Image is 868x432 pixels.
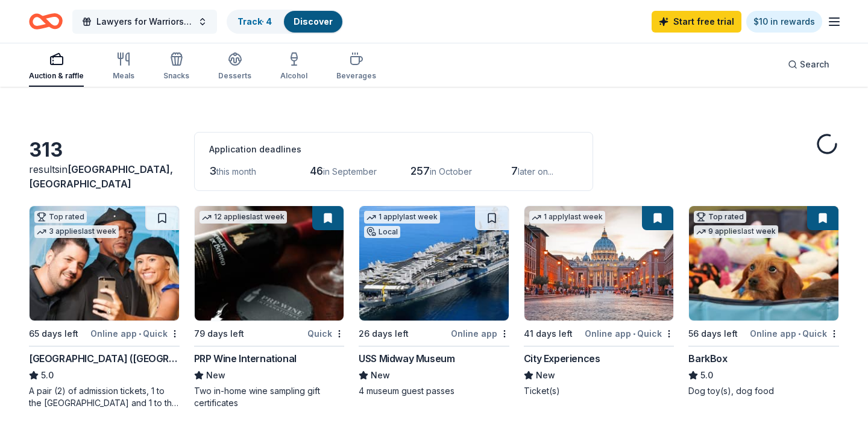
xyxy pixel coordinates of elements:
[688,205,839,397] a: Image for BarkBoxTop rated9 applieslast week56 days leftOnline app•QuickBarkBox5.0Dog toy(s), dog...
[280,71,307,81] div: Alcohol
[524,385,675,397] div: Ticket(s)
[430,166,472,177] span: in October
[29,351,180,366] div: [GEOGRAPHIC_DATA] ([GEOGRAPHIC_DATA])
[518,166,553,177] span: later on...
[29,385,180,409] div: A pair (2) of admission tickets, 1 to the [GEOGRAPHIC_DATA] and 1 to the [GEOGRAPHIC_DATA]
[451,326,509,341] div: Online app
[536,368,555,383] span: New
[216,166,256,177] span: this month
[29,205,180,409] a: Image for Hollywood Wax Museum (Hollywood)Top rated3 applieslast week65 days leftOnline app•Quick...
[364,211,440,224] div: 1 apply last week
[336,47,376,87] button: Beverages
[29,162,180,191] div: results
[359,385,509,397] div: 4 museum guest passes
[96,14,193,29] span: Lawyers for Warriors 11 Year Anniversary Gala
[34,225,119,238] div: 3 applies last week
[227,10,344,34] button: Track· 4Discover
[294,16,333,27] a: Discover
[511,164,518,177] span: 7
[209,164,216,177] span: 3
[194,351,297,366] div: PRP Wine International
[29,47,84,87] button: Auction & raffle
[72,10,217,34] button: Lawyers for Warriors 11 Year Anniversary Gala
[364,226,400,238] div: Local
[194,385,345,409] div: Two in-home wine sampling gift certificates
[194,327,244,341] div: 79 days left
[200,211,287,224] div: 12 applies last week
[113,47,134,87] button: Meals
[336,71,376,81] div: Beverages
[163,47,189,87] button: Snacks
[688,351,727,366] div: BarkBox
[524,206,674,321] img: Image for City Experiences
[529,211,605,224] div: 1 apply last week
[359,206,509,321] img: Image for USS Midway Museum
[237,16,272,27] a: Track· 4
[218,47,251,87] button: Desserts
[29,71,84,81] div: Auction & raffle
[746,11,822,33] a: $10 in rewards
[371,368,390,383] span: New
[410,164,430,177] span: 257
[29,163,173,190] span: in
[323,166,377,177] span: in September
[209,142,578,157] div: Application deadlines
[524,351,600,366] div: City Experiences
[206,368,225,383] span: New
[652,11,741,33] a: Start free trial
[750,326,839,341] div: Online app Quick
[524,205,675,397] a: Image for City Experiences1 applylast week41 days leftOnline app•QuickCity ExperiencesNewTicket(s)
[34,211,87,223] div: Top rated
[195,206,344,321] img: Image for PRP Wine International
[524,327,573,341] div: 41 days left
[113,71,134,81] div: Meals
[29,163,173,190] span: [GEOGRAPHIC_DATA], [GEOGRAPHIC_DATA]
[29,138,180,162] div: 313
[41,368,54,383] span: 5.0
[307,326,344,341] div: Quick
[688,385,839,397] div: Dog toy(s), dog food
[30,206,179,321] img: Image for Hollywood Wax Museum (Hollywood)
[700,368,713,383] span: 5.0
[798,329,800,339] span: •
[585,326,674,341] div: Online app Quick
[359,351,454,366] div: USS Midway Museum
[778,52,839,77] button: Search
[310,164,323,177] span: 46
[694,211,746,223] div: Top rated
[800,57,829,72] span: Search
[163,71,189,81] div: Snacks
[359,327,409,341] div: 26 days left
[218,71,251,81] div: Desserts
[688,327,738,341] div: 56 days left
[139,329,141,339] span: •
[194,205,345,409] a: Image for PRP Wine International12 applieslast week79 days leftQuickPRP Wine InternationalNewTwo ...
[359,205,509,397] a: Image for USS Midway Museum1 applylast weekLocal26 days leftOnline appUSS Midway MuseumNew4 museu...
[280,47,307,87] button: Alcohol
[29,327,78,341] div: 65 days left
[29,7,63,36] a: Home
[694,225,778,238] div: 9 applies last week
[90,326,180,341] div: Online app Quick
[689,206,838,321] img: Image for BarkBox
[633,329,635,339] span: •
